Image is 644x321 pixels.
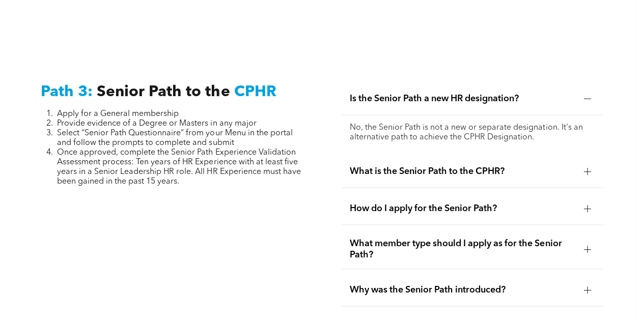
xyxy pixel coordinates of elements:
[350,166,575,177] span: What is the Senior Path to the CPHR?
[57,110,179,118] span: Apply for a General membership
[41,84,93,100] span: Path 3:
[350,93,575,104] span: Is the Senior Path a new HR designation?
[97,84,230,100] span: Senior Path to the
[234,84,276,100] span: CPHR
[57,120,256,128] span: Provide evidence of a Degree or Masters in any major
[350,238,575,260] span: What member type should I apply as for the Senior Path?
[350,123,595,142] p: No, the Senior Path is not a new or separate designation. It's an alternative path to achieve the...
[350,284,575,296] span: Why was the Senior Path introduced?
[350,203,575,214] span: How do I apply for the Senior Path?
[57,129,292,147] span: Select “Senior Path Questionnaire” from your Menu in the portal and follow the prompts to complet...
[57,149,300,186] span: Once approved, complete the Senior Path Experience Validation Assessment process: Ten years of HR...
